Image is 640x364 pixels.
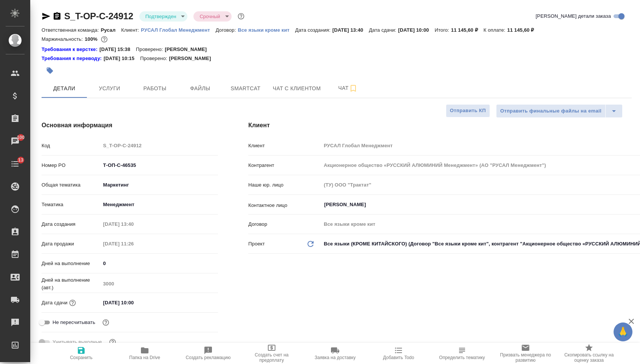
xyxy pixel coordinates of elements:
p: 11 145,60 ₽ [507,27,540,33]
p: [DATE] 10:15 [104,55,140,62]
span: Отправить КП [450,106,486,115]
p: Договор [248,221,321,228]
a: Требования к переводу: [42,55,104,62]
div: Менеджмент [100,198,218,211]
p: Тематика [42,201,100,208]
span: Работы [137,84,173,93]
div: Подтвержден [193,11,231,22]
button: Подтвержден [143,13,179,20]
p: РУСАЛ Глобал Менеджмент [141,27,216,33]
p: Дней на выполнение [42,260,100,267]
p: Дата создания [42,221,100,228]
p: Код [42,142,100,150]
input: ✎ Введи что-нибудь [100,160,218,171]
p: [DATE] 15:38 [99,46,136,53]
p: Проект [248,240,265,248]
input: Пустое поле [100,238,167,249]
a: 100 [2,132,28,151]
p: Клиент: [121,27,141,33]
span: Создать рекламацию [186,355,231,360]
h4: Основная информация [42,121,218,130]
button: Доп статусы указывают на важность/срочность заказа [236,11,246,21]
p: 100% [85,36,99,42]
p: Все языки кроме кит [238,27,295,33]
button: Отправить КП [446,104,490,117]
button: Определить тематику [430,343,494,364]
p: Контактное лицо [248,202,321,209]
span: Чат с клиентом [273,84,321,93]
input: ✎ Введи что-нибудь [100,297,167,308]
p: Контрагент [248,162,321,169]
p: Дата создания: [295,27,332,33]
span: Сохранить [70,355,93,360]
p: Наше юр. лицо [248,181,321,189]
p: [DATE] 13:40 [332,27,369,33]
p: Номер PO [42,162,100,169]
div: Нажми, чтобы открыть папку с инструкцией [42,55,104,62]
p: Дата сдачи: [369,27,398,33]
div: Нажми, чтобы открыть папку с инструкцией [42,46,99,53]
span: Создать счет на предоплату [244,352,299,363]
span: Отправить финальные файлы на email [500,107,601,116]
input: Пустое поле [100,140,218,151]
p: [DATE] 10:00 [398,27,435,33]
button: Создать рекламацию [176,343,240,364]
svg: Подписаться [349,84,358,93]
input: Пустое поле [100,219,167,230]
a: 13 [2,154,28,173]
p: Общая тематика [42,181,100,189]
div: split button [496,104,623,118]
p: Проверено: [136,46,165,53]
a: Все языки кроме кит [238,26,295,33]
span: Папка на Drive [129,355,160,360]
button: Срочный [197,13,222,20]
a: S_T-OP-C-24912 [64,11,133,21]
p: К оплате: [484,27,507,33]
p: Дней на выполнение (авт.) [42,276,100,292]
span: 100 [12,134,29,141]
p: Проверено: [140,55,169,62]
p: Договор: [216,27,238,33]
span: Детали [46,84,82,93]
span: 13 [14,156,28,164]
button: Скопировать ссылку для ЯМессенджера [42,12,51,21]
p: Дата сдачи [42,299,68,307]
p: Маржинальность: [42,36,85,42]
p: Ответственная команда: [42,27,101,33]
a: РУСАЛ Глобал Менеджмент [141,26,216,33]
p: Клиент [248,142,321,150]
button: Добавить Todo [367,343,430,364]
h4: Клиент [248,121,632,130]
button: Скопировать ссылку на оценку заказа [557,343,621,364]
input: Пустое поле [100,278,218,289]
div: Маркетинг [100,179,218,191]
button: Включи, если не хочешь, чтобы указанная дата сдачи изменилась после переставления заказа в 'Подтв... [101,318,111,327]
p: Русал [101,27,121,33]
button: Папка на Drive [113,343,176,364]
span: Smartcat [227,84,264,93]
span: Услуги [91,84,128,93]
a: Требования к верстке: [42,46,99,53]
span: Файлы [182,84,218,93]
div: Подтвержден [139,11,188,22]
span: Определить тематику [439,355,485,360]
button: Добавить тэг [42,62,58,79]
span: 🙏 [617,324,629,340]
span: Учитывать выходные [53,338,102,346]
input: ✎ Введи что-нибудь [100,258,218,269]
p: [PERSON_NAME] [165,46,212,53]
span: Скопировать ссылку на оценку заказа [562,352,616,363]
p: 11 145,60 ₽ [451,27,484,33]
span: Призвать менеджера по развитию [498,352,553,363]
button: Отправить финальные файлы на email [496,104,606,118]
span: [PERSON_NAME] детали заказа [536,12,611,20]
button: Если добавить услуги и заполнить их объемом, то дата рассчитается автоматически [68,298,77,308]
button: Скопировать ссылку [53,12,62,21]
button: Выбери, если сб и вс нужно считать рабочими днями для выполнения заказа. [108,337,117,347]
button: Призвать менеджера по развитию [494,343,557,364]
p: Итого: [434,27,451,33]
button: 0.00 RUB; [99,34,109,44]
p: Дата продажи [42,240,100,248]
p: [PERSON_NAME] [169,55,216,62]
span: Не пересчитывать [53,319,95,326]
